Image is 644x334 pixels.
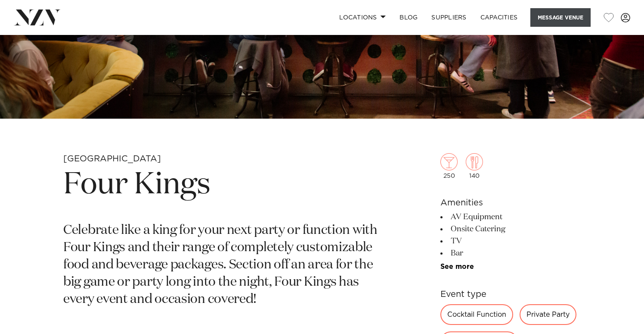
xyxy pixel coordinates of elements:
[440,196,581,209] h6: Amenities
[440,223,581,235] li: Onsite Catering
[474,8,525,27] a: Capacities
[440,304,513,325] div: Cocktail Function
[440,211,581,223] li: AV Equipment
[63,222,379,308] p: Celebrate like a king for your next party or function with Four Kings and their range of complete...
[440,288,581,301] h6: Event type
[63,165,379,205] h1: Four Kings
[332,8,393,27] a: Locations
[440,235,581,247] li: TV
[466,153,483,170] img: dining.png
[14,9,61,25] img: nzv-logo.png
[530,8,591,27] button: Message Venue
[63,154,161,163] small: [GEOGRAPHIC_DATA]
[440,153,458,170] img: cocktail.png
[466,153,483,179] div: 140
[440,153,458,179] div: 250
[520,304,576,325] div: Private Party
[393,8,424,27] a: BLOG
[424,8,473,27] a: SUPPLIERS
[440,247,581,259] li: Bar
